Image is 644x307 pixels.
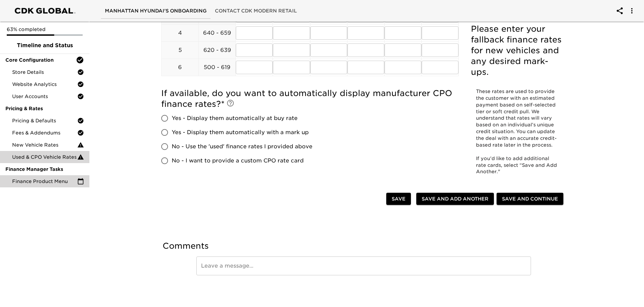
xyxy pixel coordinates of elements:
span: Fees & Addendums [12,129,77,136]
span: No - Use the 'used' finance rates I provided above [172,143,312,151]
p: 4 [162,29,198,37]
button: Save and Add Another [416,193,494,205]
span: Save and Continue [502,195,558,203]
span: New Vehicle Rates [12,142,77,148]
p: 6 [162,63,198,71]
span: Used & CPO Vehicle Rates [12,154,77,160]
p: 640 - 659 [199,29,235,37]
span: If you’d like to add additional rate cards, select “Save and Add Another." [476,155,558,174]
span: No - I want to provide a custom CPO rate card [172,157,304,165]
span: User Accounts [12,93,77,100]
h5: Please enter your fallback finance rates for new vehicles and any desired mark-ups. [471,24,562,78]
h5: Comments [163,241,565,251]
span: Finance Manager Tasks [5,166,84,173]
span: Save [392,195,405,203]
p: 620 - 639 [199,46,235,54]
button: account of current user [624,3,640,19]
span: Save and Add Another [422,195,488,203]
span: Manhattan Hyundai's Onboarding [105,7,207,15]
h5: If available, do you want to automatically display manufacturer CPO finance rates? [161,88,459,110]
span: Pricing & Defaults [12,117,77,124]
span: These rates are used to provide the customer with an estimated payment based on self-selected tie... [476,89,557,148]
button: account of current user [612,3,628,19]
span: Finance Product Menu [12,178,77,185]
button: Save [386,193,411,205]
span: Contact CDK Modern Retail [215,7,297,15]
p: 63% completed [7,26,83,33]
span: Core Configuration [5,57,76,63]
p: 500 - 619 [199,63,235,71]
span: Website Analytics [12,81,77,88]
span: Timeline and Status [5,41,84,50]
p: 5 [162,46,198,54]
span: Store Details [12,69,77,75]
span: Pricing & Rates [5,105,84,112]
button: Save and Continue [497,193,563,205]
span: Yes - Display them automatically with a mark up [172,128,309,136]
span: Yes - Display them automatically at buy rate [172,114,298,122]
